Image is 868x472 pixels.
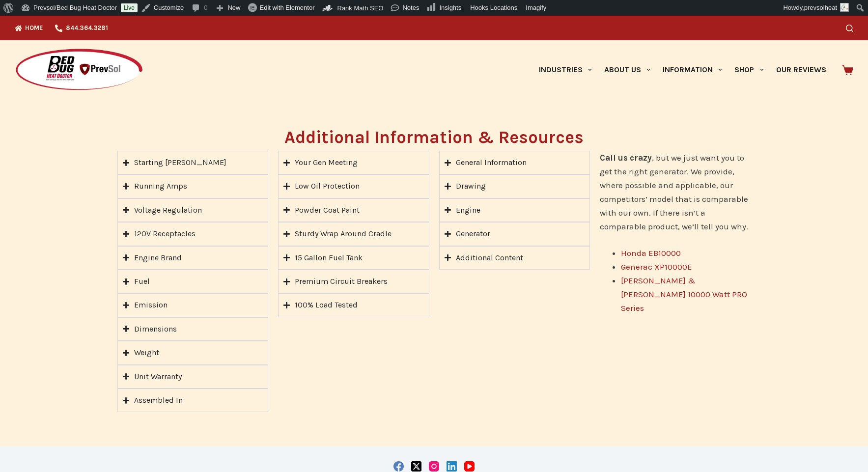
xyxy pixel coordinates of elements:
[337,4,384,12] span: Rank Math SEO
[15,16,49,40] a: Home
[439,222,590,246] summary: Generator
[728,40,770,99] a: Shop
[117,151,269,412] div: Accordion. Open links with Enter or Space, close with Escape, and navigate with Arrow Keys
[439,198,590,222] summary: Engine
[117,270,269,293] summary: Fuel
[15,16,114,40] nav: Top Menu
[134,323,177,335] div: Dimensions
[804,4,837,11] span: prevsolheat
[621,248,681,258] a: Honda EB10000
[117,389,269,412] summary: Assembled In
[456,251,523,264] div: Additional Content
[134,251,182,264] div: Engine Brand
[600,153,652,163] b: Call us crazy
[117,198,269,222] summary: Voltage Regulation
[532,40,598,99] a: Industries
[117,341,269,364] summary: Weight
[278,151,429,317] div: Accordion. Open links with Enter or Space, close with Escape, and navigate with Arrow Keys
[464,461,475,472] a: YouTube
[134,180,187,193] div: Running Amps
[456,180,486,193] div: Drawing
[134,346,159,359] div: Weight
[134,275,150,288] div: Fuel
[295,227,392,240] div: Sturdy Wrap Around Cradle
[456,204,480,217] div: Engine
[117,151,269,174] summary: Starting [PERSON_NAME]
[429,461,439,472] a: Instagram
[846,25,853,32] button: Search
[134,156,226,169] div: Starting [PERSON_NAME]
[49,16,114,40] a: 844.364.3281
[295,251,363,264] div: 15 Gallon Fuel Tank
[134,227,196,240] div: 120V Receptacles
[456,156,527,169] div: General Information
[621,262,692,272] a: Generac XP10000E
[621,276,747,313] a: [PERSON_NAME] & [PERSON_NAME] 10000 Watt PRO Series
[117,174,269,198] summary: Running Amps
[598,40,656,99] a: About Us
[295,275,388,288] div: Premium Circuit Breakers
[295,180,360,193] div: Low Oil Protection
[278,293,429,317] summary: 100% Load Tested
[278,151,429,174] summary: Your Gen Meeting
[295,299,358,311] div: 100% Load Tested
[532,40,832,99] nav: Primary
[657,40,728,99] a: Information
[278,198,429,222] summary: Powder Coat Paint
[456,227,490,240] div: Generator
[278,222,429,246] summary: Sturdy Wrap Around Cradle
[439,151,590,174] summary: General Information
[284,129,584,146] h2: Additional Information & Resources
[278,174,429,198] summary: Low Oil Protection
[134,394,183,407] div: Assembled In
[117,365,269,389] summary: Unit Warranty
[134,299,168,311] div: Emission
[600,153,748,231] span: , but we just want you to get the right generator. We provide, where possible and applicable, our...
[447,461,457,472] a: LinkedIn
[439,246,590,270] summary: Additional Content
[278,246,429,270] summary: 15 Gallon Fuel Tank
[295,156,358,169] div: Your Gen Meeting
[278,270,429,293] summary: Premium Circuit Breakers
[295,204,360,217] div: Powder Coat Paint
[117,246,269,270] summary: Engine Brand
[117,317,269,341] summary: Dimensions
[439,151,590,270] div: Accordion. Open links with Enter or Space, close with Escape, and navigate with Arrow Keys
[15,48,143,92] img: Prevsol/Bed Bug Heat Doctor
[121,3,138,12] a: Live
[117,293,269,317] summary: Emission
[439,174,590,198] summary: Drawing
[260,4,315,11] span: Edit with Elementor
[134,370,182,383] div: Unit Warranty
[134,204,202,217] div: Voltage Regulation
[117,222,269,246] summary: 120V Receptacles
[393,461,404,472] a: Facebook
[411,461,421,472] a: X (Twitter)
[770,40,832,99] a: Our Reviews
